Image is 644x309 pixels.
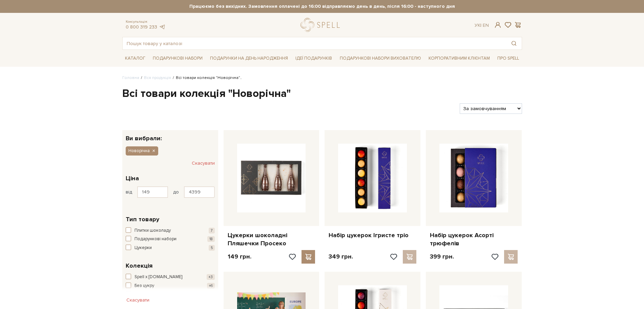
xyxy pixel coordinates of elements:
[207,53,291,64] a: Подарунки на День народження
[134,227,171,234] span: Плитки шоколаду
[126,20,166,24] span: Консультація:
[495,53,522,64] a: Про Spell
[207,236,215,242] span: 18
[134,236,176,243] span: Подарункові набори
[184,186,215,198] input: Ціна
[192,158,215,169] button: Скасувати
[126,261,152,270] span: Колекція
[134,245,152,251] span: Цукерки
[126,227,215,234] button: Плитки шоколаду 7
[126,146,158,155] button: Новорічна
[126,245,215,251] button: Цукерки 5
[126,174,139,183] span: Ціна
[329,253,353,261] p: 349 грн.
[207,283,215,289] span: +6
[122,3,522,9] strong: Працюємо без вихідних. Замовлення оплачені до 16:00 відправляємо день в день, після 16:00 - насту...
[171,75,242,81] li: Всі товари колекція "Новорічна"..
[209,245,215,251] span: 5
[122,130,218,141] div: Ви вибрали:
[126,283,215,289] button: Без цукру +6
[122,75,139,80] a: Головна
[122,295,153,306] button: Скасувати
[126,274,215,281] button: Spell x [DOMAIN_NAME] +3
[426,53,493,64] a: Корпоративним клієнтам
[430,253,454,261] p: 399 грн.
[329,231,416,239] a: Набір цукерок Ігристе тріо
[228,231,315,247] a: Цукерки шоколадні Пляшечки Просеко
[126,215,159,224] span: Тип товару
[137,186,168,198] input: Ціна
[300,18,343,32] a: logo
[159,24,166,30] a: telegram
[207,274,215,280] span: +3
[126,189,132,195] span: від
[126,24,157,30] a: 0 800 319 233
[173,189,179,195] span: до
[480,22,481,28] span: |
[134,283,154,289] span: Без цукру
[483,22,489,28] a: En
[430,231,518,247] a: Набір цукерок Асорті трюфелів
[337,53,424,64] a: Подарункові набори вихователю
[506,37,522,49] button: Пошук товару у каталозі
[122,53,148,64] a: Каталог
[123,37,506,49] input: Пошук товару у каталозі
[144,75,171,80] a: Вся продукція
[228,253,251,261] p: 149 грн.
[150,53,205,64] a: Подарункові набори
[126,236,215,243] button: Подарункові набори 18
[209,228,215,233] span: 7
[134,274,182,281] span: Spell x [DOMAIN_NAME]
[293,53,335,64] a: Ідеї подарунків
[128,148,150,154] span: Новорічна
[122,87,522,101] h1: Всі товари колекція "Новорічна"
[475,22,489,28] div: Ук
